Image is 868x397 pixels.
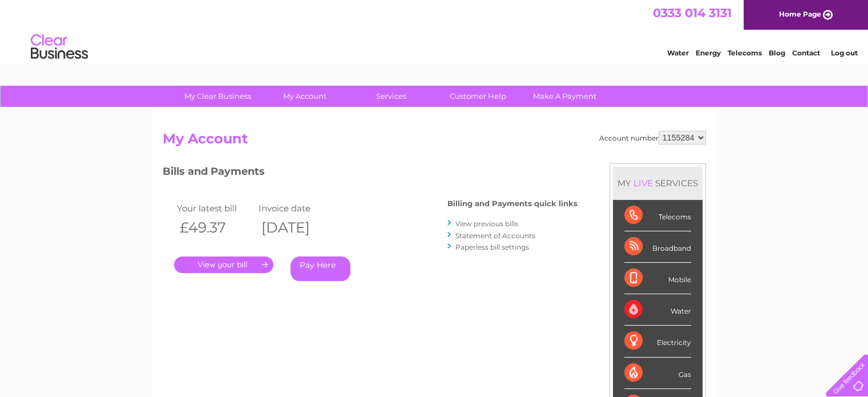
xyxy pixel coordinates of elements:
td: Invoice date [256,200,338,216]
a: Telecoms [728,49,762,57]
a: Log out [830,49,857,57]
a: 0333 014 3131 [653,6,732,20]
a: Water [667,49,689,57]
th: £49.37 [174,216,256,239]
a: Pay Here [290,256,350,281]
div: Account number [599,131,706,145]
a: Contact [792,49,820,57]
img: logo.png [30,30,88,65]
a: Blog [769,49,785,57]
div: Clear Business is a trading name of Verastar Limited (registered in [GEOGRAPHIC_DATA] No. 3667643... [165,6,704,55]
a: Statement of Accounts [455,231,535,240]
a: Services [344,86,438,107]
h4: Billing and Payments quick links [447,199,578,208]
a: Paperless bill settings [455,243,529,251]
h3: Bills and Payments [163,163,578,183]
a: . [174,256,273,273]
div: Telecoms [624,200,691,231]
h2: My Account [163,131,706,153]
a: Make A Payment [518,86,612,107]
a: Customer Help [431,86,525,107]
th: [DATE] [256,216,338,239]
div: Gas [624,358,691,389]
a: View previous bills [455,219,518,228]
div: Electricity [624,326,691,357]
div: Water [624,294,691,326]
div: Broadband [624,231,691,263]
div: LIVE [631,178,655,189]
td: Your latest bill [174,200,256,216]
a: My Clear Business [171,86,265,107]
a: Energy [696,49,721,57]
div: Mobile [624,263,691,294]
a: My Account [257,86,352,107]
div: MY SERVICES [613,167,703,199]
